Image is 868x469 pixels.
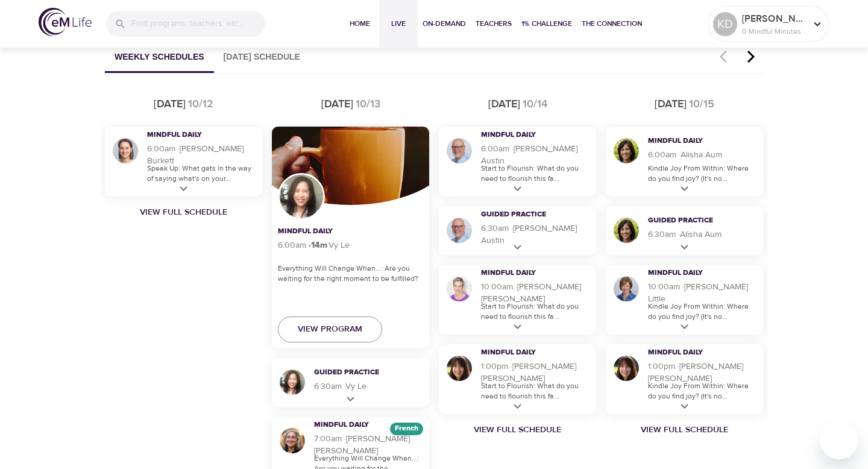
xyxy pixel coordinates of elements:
[655,96,687,112] div: [DATE]
[214,42,310,73] button: [DATE] Schedule
[147,130,241,140] h3: Mindful Daily
[131,11,265,37] input: Find programs, teachers, etc...
[147,143,256,167] h5: 6:00am · [PERSON_NAME] Burkett
[105,42,214,73] button: Weekly Schedules
[314,380,423,392] h5: 6:30am · Vy Le
[111,136,140,165] img: Deanna Burkett
[481,348,574,358] h3: Mindful Daily
[154,96,186,112] div: [DATE]
[481,301,590,322] p: Start to Flourish: What do you need to flourish this fa...
[648,136,741,146] h3: Mindful Daily
[612,354,641,383] img: Andrea Lieberstein
[434,424,601,436] a: View Full Schedule
[356,96,380,112] div: 10/13
[423,17,466,30] span: On-Demand
[481,360,590,385] h5: 1:00pm · [PERSON_NAME] [PERSON_NAME]
[314,368,407,378] h3: Guided Practice
[481,130,574,140] h3: Mindful Daily
[298,322,362,337] span: View Program
[648,360,757,385] h5: 1:00pm · [PERSON_NAME] [PERSON_NAME]
[648,149,757,161] h5: 6:00am · Alisha Aum
[321,96,353,112] div: [DATE]
[278,368,307,397] img: Vy Le
[523,96,547,112] div: 10/14
[445,274,474,303] img: Kelly Barron
[648,281,757,305] h5: 10:00am · [PERSON_NAME] Little
[309,241,327,250] div: · 14 m
[648,381,757,401] p: Kindle Joy From Within: Where do you find joy? (It's no...
[582,17,642,30] span: The Connection
[612,136,641,165] img: Alisha Aum
[278,173,325,220] img: Vy Le
[648,228,757,241] h5: 6:30am · Alisha Aum
[648,216,741,226] h3: Guided Practice
[345,17,374,30] span: Home
[278,227,371,237] h3: Mindful Daily
[481,143,590,167] h5: 6:00am · [PERSON_NAME] Austin
[445,136,474,165] img: Jim Austin
[278,239,423,251] h5: 6:00am · Vy Le
[278,426,307,455] img: Maria Martinez Alonso
[147,163,256,184] p: Speak Up: What gets in the way of saying what's on your...
[648,268,741,279] h3: Mindful Daily
[481,281,590,305] h5: 10:00am · [PERSON_NAME] [PERSON_NAME]
[521,17,572,30] span: 1% Challenge
[742,11,806,26] p: [PERSON_NAME][EMAIL_ADDRESS][PERSON_NAME][DOMAIN_NAME]
[742,26,806,37] p: 0 Mindful Minutes
[278,263,423,284] p: Everything Will Change When...: Are you waiting for the right moment to be fulfilled?
[314,420,407,430] h3: Mindful Daily
[100,206,267,218] a: View Full Schedule
[481,210,574,220] h3: Guided Practice
[476,17,512,30] span: Teachers
[188,96,213,112] div: 10/12
[648,163,757,184] p: Kindle Joy From Within: Where do you find joy? (It's no...
[39,8,92,36] img: logo
[384,17,413,30] span: Live
[278,316,382,342] button: View Program
[648,301,757,322] p: Kindle Joy From Within: Where do you find joy? (It's no...
[601,424,768,436] a: View Full Schedule
[481,381,590,401] p: Start to Flourish: What do you need to flourish this fa...
[390,423,423,435] div: The episodes in this programs will be in French
[689,96,714,112] div: 10/15
[481,163,590,184] p: Start to Flourish: What do you need to flourish this fa...
[488,96,520,112] div: [DATE]
[445,216,474,245] img: Jim Austin
[713,12,737,36] div: KD
[314,433,423,457] h5: 7:00am · [PERSON_NAME] [PERSON_NAME]
[612,274,641,303] img: Kerry Little
[481,222,590,247] h5: 6:30am · [PERSON_NAME] Austin
[648,348,741,358] h3: Mindful Daily
[820,421,858,459] iframe: Button to launch messaging window
[445,354,474,383] img: Andrea Lieberstein
[612,216,641,245] img: Alisha Aum
[481,268,574,279] h3: Mindful Daily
